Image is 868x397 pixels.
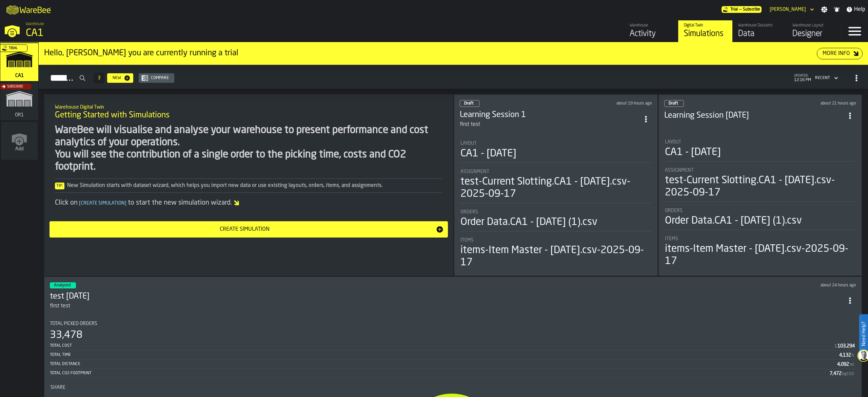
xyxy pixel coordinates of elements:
button: button-Create Simulation [50,221,448,238]
h3: Learning Session [DATE] [664,110,844,121]
div: status-0 2 [664,100,684,107]
div: More Info [820,50,853,58]
section: card-SimulationDashboardCard-draft [460,134,652,270]
a: link-to-/wh/i/76e2a128-1b54-4d66-80d4-05ae4c277723/data [732,20,787,42]
div: 33,478 [50,329,82,341]
span: Getting Started with Simulations [55,110,170,121]
div: stat-Assignment [460,169,651,203]
div: first test [460,120,480,129]
div: stat-Items [460,238,651,269]
a: link-to-/wh/i/76e2a128-1b54-4d66-80d4-05ae4c277723/simulations [678,20,732,42]
a: link-to-/wh/i/02d92962-0f11-4133-9763-7cb092bceeef/simulations [0,82,38,122]
div: Order Data.CA1 - [DATE] (1).csv [665,215,802,227]
div: WareBee will visualise and analyse your warehouse to present performance and cost analytics of yo... [55,124,442,173]
div: Title [50,321,856,326]
div: Click on to start the new simulation wizard. [55,198,442,208]
div: Title [665,139,856,145]
div: ItemListCard- [39,42,868,65]
span: Orders [460,209,478,215]
h2: Sub Title [55,103,442,110]
section: card-SimulationDashboardCard-draft [664,133,856,269]
span: Help [854,5,865,14]
div: CA1 [26,27,209,39]
span: Orders [665,208,683,213]
div: Updated: 9/24/2025, 12:32:30 PM Created: 9/16/2025, 2:46:11 PM [467,283,856,288]
div: items-Item Master - [DATE].csv-2025-09-17 [665,243,856,267]
div: DropdownMenuValue-Jasmine Lim [767,5,815,14]
div: ItemListCard-DashboardItemContainer [658,94,862,276]
div: Stat Value [837,343,855,349]
span: Assignment [665,168,694,173]
div: Activity [630,29,673,39]
div: Total Cost [50,343,834,348]
div: Title [665,236,856,242]
div: first test [50,302,844,310]
div: first test [50,302,70,310]
h3: Learning Session 1 [460,110,640,120]
div: CA1 - [DATE] [665,146,721,158]
div: Updated: 9/24/2025, 3:44:07 PM Created: 9/24/2025, 3:08:43 PM [771,101,856,106]
div: Create Simulation [54,225,436,233]
span: Create Simulation [78,201,128,206]
h3: test [DATE] [50,291,844,302]
div: Title [460,209,651,215]
div: Warehouse [630,23,673,28]
label: button-toggle-Notifications [831,6,843,13]
div: items-Item Master - [DATE].csv-2025-09-17 [460,244,651,269]
span: Assignment [460,169,489,174]
span: Trial [9,46,18,50]
div: stat-Layout [460,141,651,163]
span: Add [15,146,24,152]
div: Title [665,168,856,173]
div: Compare [148,76,172,80]
span: ] [125,201,126,206]
div: Stat Value [839,353,851,358]
span: Subscribe [7,85,23,89]
div: Title [665,208,856,213]
label: button-toggle-Settings [818,6,830,13]
span: Items [665,236,678,242]
div: Order Data.CA1 - [DATE] (1).csv [460,216,597,228]
a: link-to-/wh/i/76e2a128-1b54-4d66-80d4-05ae4c277723/designer [787,20,841,42]
div: stat-Orders [665,208,856,230]
a: link-to-/wh/i/76e2a128-1b54-4d66-80d4-05ae4c277723/pricing/ [722,6,762,13]
div: Title [460,169,651,174]
span: 12:16 PM [794,78,811,82]
div: Total Distance [50,362,837,366]
div: Title [460,238,651,243]
div: DropdownMenuValue-4 [815,76,830,80]
span: [ [79,201,81,206]
div: New Simulation starts with dataset wizard, which helps you import new data or use existing layout... [55,182,442,190]
div: Total Time [50,353,839,357]
a: link-to-/wh/new [1,122,38,161]
label: button-toggle-Help [843,5,868,14]
div: Digital Twin [684,23,727,28]
div: Title [460,141,651,146]
a: link-to-/wh/i/76e2a128-1b54-4d66-80d4-05ae4c277723/feed/ [624,20,678,42]
label: Need Help? [860,315,867,353]
div: Learning Session 09/24/25 [664,110,844,121]
div: test-Current Slotting.CA1 - [DATE].csv-2025-09-17 [665,174,856,199]
div: status-0 2 [460,100,479,107]
div: stat-Layout [665,139,856,162]
span: Layout [665,139,681,145]
div: Warehouse Layout [792,23,835,28]
div: stat-Assignment [665,168,856,202]
span: Trial [730,7,738,12]
span: Tip: [55,183,64,189]
div: stat-Orders [460,209,651,231]
a: link-to-/wh/i/76e2a128-1b54-4d66-80d4-05ae4c277723/simulations [0,43,38,82]
div: first test [460,120,640,129]
div: Designer [792,29,835,39]
span: mi [850,362,854,367]
span: kgCO2 [842,372,854,376]
span: Warehouse [26,22,44,26]
span: Items [460,238,474,243]
div: stat-Items [665,236,856,267]
div: Updated: 9/24/2025, 5:19:00 PM Created: 9/24/2025, 3:44:48 PM [566,101,652,106]
div: Title [51,385,855,390]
